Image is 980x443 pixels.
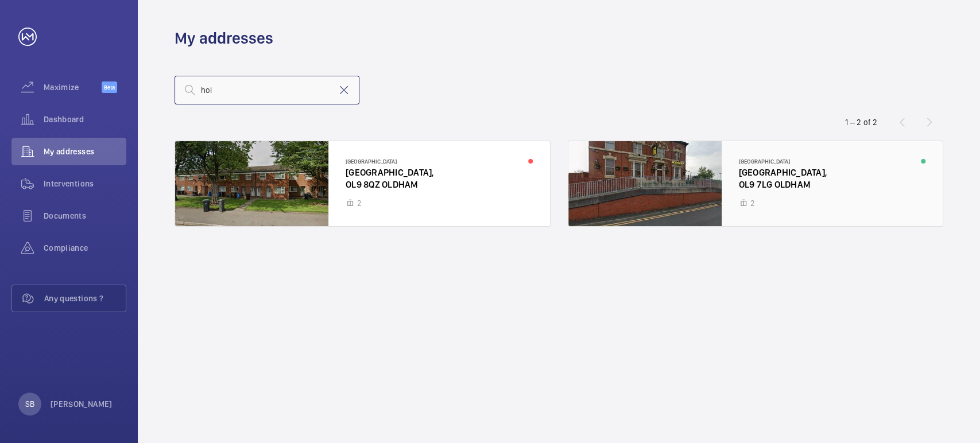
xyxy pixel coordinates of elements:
[44,242,126,254] span: Compliance
[44,178,126,189] span: Interventions
[44,210,126,222] span: Documents
[102,81,117,93] span: Beta
[175,76,359,104] input: Search by address
[44,293,126,304] span: Any questions ?
[44,81,102,93] span: Maximize
[175,28,273,49] h1: My addresses
[44,146,126,157] span: My addresses
[25,398,34,410] p: SB
[51,398,113,410] p: [PERSON_NAME]
[44,114,126,125] span: Dashboard
[845,116,877,128] div: 1 – 2 of 2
